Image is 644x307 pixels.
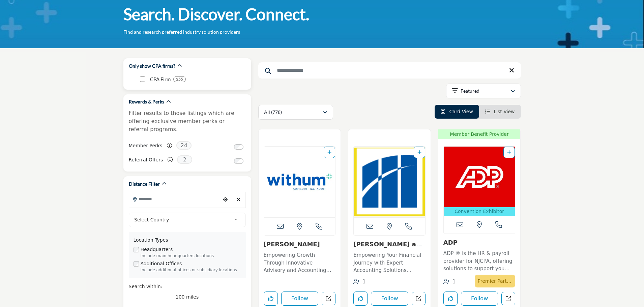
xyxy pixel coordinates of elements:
p: All (778) [264,109,282,116]
button: Follow [371,291,408,306]
a: Open withum in new tab [322,292,335,306]
h3: Magone and Company, PC [353,241,426,248]
a: View List [485,109,515,114]
input: Switch to Member Perks [234,144,243,150]
span: 100 miles [176,294,199,300]
span: List View [494,109,515,114]
button: All (778) [258,105,333,120]
button: Like listing [353,291,368,306]
h2: Only show CPA firms? [129,63,175,69]
a: Add To List [417,150,421,155]
button: Follow [461,291,498,306]
span: 1 [452,279,456,285]
h2: Rewards & Perks [129,98,164,105]
li: List View [479,105,521,119]
img: ADP [444,147,515,207]
div: 255 Results For CPA Firm [173,76,186,82]
label: Member Perks [129,140,163,152]
a: Empowering Growth Through Innovative Advisory and Accounting Solutions This forward-thinking, tec... [264,250,336,274]
h2: Distance Filter [129,181,160,187]
div: Clear search location [234,192,244,207]
label: Additional Offices [141,260,182,267]
div: Followers [443,278,456,286]
input: Switch to Referral Offers [234,158,243,164]
label: Referral Offers [129,154,163,166]
h1: Search. Discover. Connect. [123,4,309,25]
div: Include main headquarters locations [141,253,241,259]
p: ADP ® is the HR & payroll provider for NJCPA, offering solutions to support you and your clients ... [443,250,516,273]
p: Featured [461,88,479,94]
button: Follow [281,291,319,306]
p: Empowering Your Financial Journey with Expert Accounting Solutions Specializing in accounting ser... [353,251,426,274]
a: Add To List [507,150,511,155]
p: Empowering Growth Through Innovative Advisory and Accounting Solutions This forward-thinking, tec... [264,251,336,274]
div: Search within: [129,283,246,290]
a: Open magone-and-company-pc in new tab [412,292,426,306]
p: Filter results to those listings which are offering exclusive member perks or referral programs. [129,109,246,133]
a: [PERSON_NAME] [264,241,320,248]
span: 1 [362,279,366,285]
a: Add To List [327,150,331,155]
div: Location Types [134,237,241,244]
input: Search Location [129,192,220,206]
a: ADP ® is the HR & payroll provider for NJCPA, offering solutions to support you and your clients ... [443,248,516,273]
b: 255 [176,77,183,82]
a: Empowering Your Financial Journey with Expert Accounting Solutions Specializing in accounting ser... [353,250,426,274]
div: Choose your current location [220,192,230,207]
span: Card View [449,109,473,114]
p: Find and research preferred industry solution providers [123,29,240,35]
a: Open Listing in new tab [354,147,425,217]
h3: Withum [264,241,336,248]
p: Convention Exhibitor [445,208,514,215]
img: Withum [264,147,335,217]
span: 24 [176,141,192,150]
span: Member Benefit Provider [440,131,519,138]
div: Followers [353,278,366,286]
a: Open Listing in new tab [264,147,335,217]
input: Search Keyword [258,62,521,79]
a: View Card [441,109,473,114]
h3: ADP [443,239,516,246]
button: Like listing [443,291,458,306]
div: Include additional offices or subsidiary locations [141,267,241,273]
button: Featured [446,84,521,98]
span: Select Country [134,216,231,224]
a: ADP [443,239,458,246]
button: Like listing [264,291,278,306]
p: Premier Partner [477,276,513,286]
a: [PERSON_NAME] and Company, ... [353,241,425,255]
a: Open Listing in new tab [444,147,515,216]
a: Open adp in new tab [501,292,515,306]
p: CPA Firm: CPA Firm [150,75,171,83]
span: 2 [177,155,192,164]
li: Card View [435,105,479,119]
input: CPA Firm checkbox [140,76,145,82]
img: Magone and Company, PC [354,147,425,217]
label: Headquarters [141,246,173,253]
